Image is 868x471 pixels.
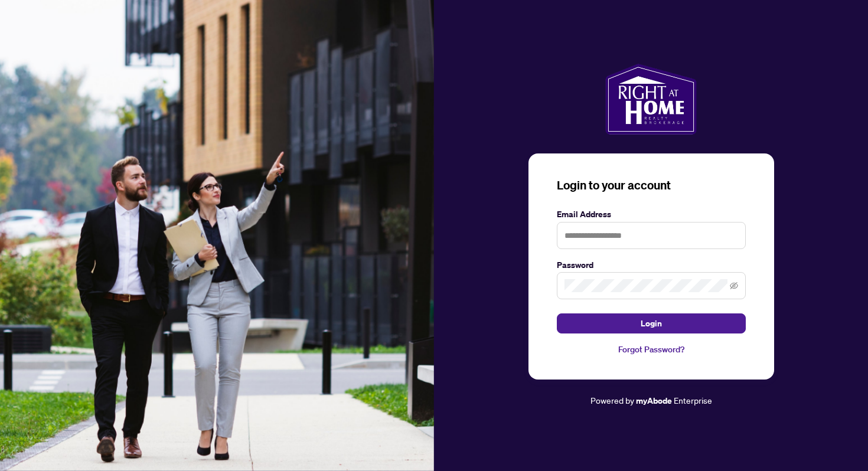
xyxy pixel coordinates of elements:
span: Login [641,314,662,333]
label: Email Address [557,208,746,221]
span: Enterprise [674,395,712,405]
img: ma-logo [605,64,697,135]
span: eye-invisible [730,282,738,290]
a: myAbode [636,394,672,407]
span: Powered by [590,395,634,405]
h3: Login to your account [557,177,746,194]
button: Login [557,313,746,333]
label: Password [557,259,746,272]
a: Forgot Password? [557,343,746,356]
